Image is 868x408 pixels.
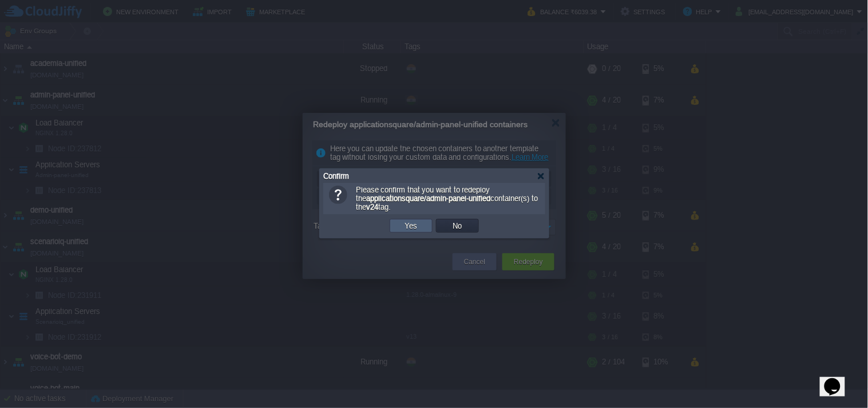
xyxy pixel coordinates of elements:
[323,172,349,181] span: Confirm
[450,221,466,231] button: No
[366,203,378,211] b: v24
[402,221,421,231] button: Yes
[366,194,491,203] b: applicationsquare/admin-panel-unified
[820,362,857,397] iframe: chat widget
[356,186,538,211] span: Please confirm that you want to redeploy the container(s) to the tag.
